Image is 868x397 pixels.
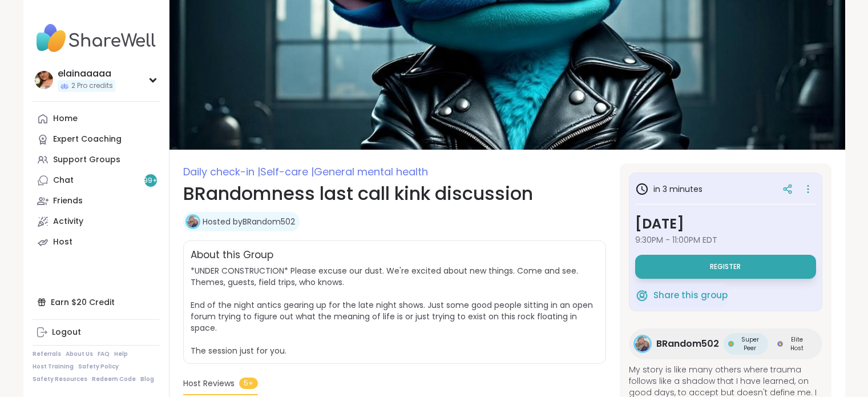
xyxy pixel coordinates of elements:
[728,341,734,347] img: Super Peer
[33,129,160,150] a: Expert Coaching
[140,375,154,383] a: Blog
[143,176,158,186] span: 99 +
[53,195,83,207] div: Friends
[33,363,74,371] a: Host Training
[635,182,703,196] h3: in 3 minutes
[635,336,650,351] img: BRandom502
[53,216,83,227] div: Activity
[656,337,719,351] span: BRandom502
[33,292,160,312] div: Earn $20 Credit
[33,109,160,129] a: Home
[53,113,78,125] div: Home
[114,350,128,358] a: Help
[53,175,74,186] div: Chat
[33,191,160,211] a: Friends
[187,216,199,227] img: BRandom502
[635,255,816,279] button: Register
[33,211,160,232] a: Activity
[78,363,119,371] a: Safety Policy
[183,165,260,179] span: Daily check-in |
[635,288,649,302] img: ShareWell Logomark
[183,378,235,390] span: Host Reviews
[260,165,314,179] span: Self-care |
[33,232,160,252] a: Host
[191,248,273,263] h2: About this Group
[710,262,741,271] span: Register
[52,327,81,338] div: Logout
[33,350,61,358] a: Referrals
[239,378,258,389] span: 5+
[635,214,816,234] h3: [DATE]
[53,134,122,145] div: Expert Coaching
[635,283,728,307] button: Share this group
[183,180,606,207] h1: BRandomness last call kink discussion
[53,154,120,166] div: Support Groups
[314,165,428,179] span: General mental health
[58,67,115,80] div: elainaaaaa
[66,350,93,358] a: About Us
[92,375,136,383] a: Redeem Code
[53,236,72,248] div: Host
[33,18,160,58] img: ShareWell Nav Logo
[653,289,728,302] span: Share this group
[33,322,160,343] a: Logout
[71,81,113,91] span: 2 Pro credits
[203,216,295,227] a: Hosted byBRandom502
[98,350,110,358] a: FAQ
[33,375,87,383] a: Safety Resources
[777,341,783,347] img: Elite Host
[785,335,808,352] span: Elite Host
[736,335,764,352] span: Super Peer
[35,71,53,89] img: elainaaaaa
[33,150,160,170] a: Support Groups
[191,265,593,356] span: *UNDER CONSTRUCTION* Please excuse our dust. We're excited about new things. Come and see. Themes...
[635,234,816,246] span: 9:30PM - 11:00PM EDT
[629,328,822,359] a: BRandom502BRandom502Super PeerSuper PeerElite HostElite Host
[33,170,160,191] a: Chat99+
